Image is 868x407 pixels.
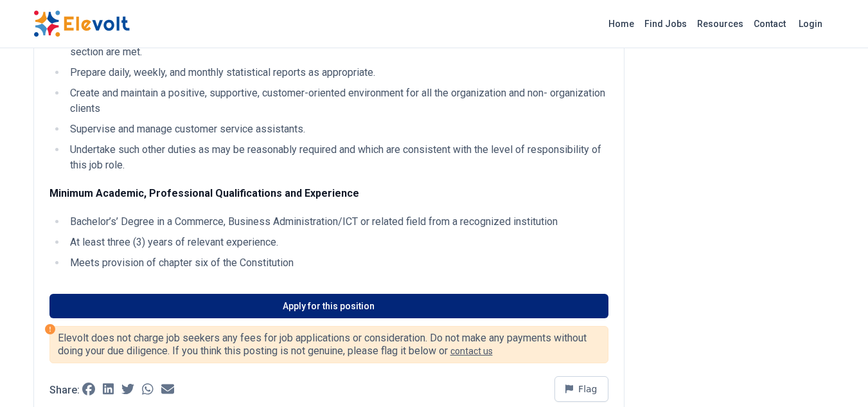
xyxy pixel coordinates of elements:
li: Bachelor’s’ Degree in a Commerce, Business Administration/ICT or related field from a recognized ... [66,214,608,230]
li: Prepare daily, weekly, and monthly statistical reports as appropriate. [66,65,608,80]
a: Contact [748,14,791,34]
li: At least three (3) years of relevant experience. [66,235,608,250]
a: Apply for this position [49,294,608,318]
li: Undertake such other duties as may be reasonably required and which are consistent with the level... [66,142,608,173]
p: Share: [49,385,80,395]
strong: Minimum Academic, Professional Qualifications and Experience [49,187,359,199]
li: Create and maintain a positive, supportive, customer-oriented environment for all the organizatio... [66,86,608,116]
a: contact us [450,346,493,356]
a: Login [791,11,830,37]
li: Supervise and manage customer service assistants. [66,122,608,137]
p: Elevolt does not charge job seekers any fees for job applications or consideration. Do not make a... [58,332,600,357]
button: Flag [554,376,608,402]
a: Resources [692,14,748,34]
img: Elevolt [33,10,130,37]
li: Meets provision of chapter six of the Constitution [66,255,608,271]
a: Home [603,14,639,34]
a: Find Jobs [639,14,692,34]
iframe: Chat Widget [804,345,868,407]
